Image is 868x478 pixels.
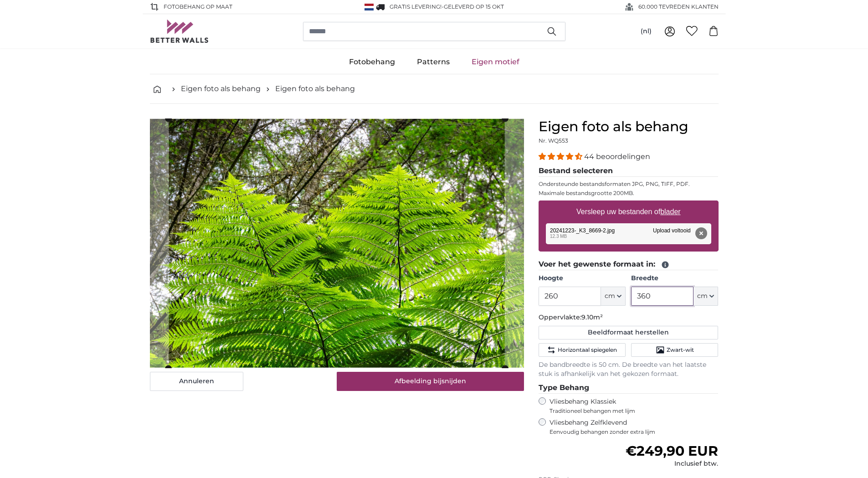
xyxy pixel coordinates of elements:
[573,203,684,221] label: Versleep uw bestanden of
[605,292,615,301] span: cm
[539,180,719,188] p: Ondersteunde bestandsformaten JPG, PNG, TIFF, PDF.
[626,459,718,468] div: Inclusief btw.
[337,372,524,391] button: Afbeelding bijsnijden
[539,152,584,161] span: 4.34 stars
[633,23,659,40] button: (nl)
[550,407,702,415] span: Traditioneel behangen met lijm
[539,360,719,379] p: De bandbreedte is 50 cm. De breedte van het laatste stuk is afhankelijk van het gekozen formaat.
[638,3,719,11] span: 60.000 TEVREDEN KLANTEN
[539,118,719,135] h1: Eigen foto als behang
[539,313,719,322] p: Oppervlakte:
[660,208,680,216] u: blader
[550,428,719,436] span: Eenvoudig behangen zonder extra lijm
[444,3,504,10] span: Geleverd op 15 okt
[631,343,718,357] button: Zwart-wit
[275,83,355,94] a: Eigen foto als behang
[539,259,719,270] legend: Voer het gewenste formaat in:
[584,152,650,161] span: 44 beoordelingen
[150,74,719,104] nav: breadcrumbs
[693,287,718,306] button: cm
[601,287,626,306] button: cm
[338,50,406,74] a: Fotobehang
[365,4,374,10] img: Nederland
[667,346,694,354] span: Zwart-wit
[150,20,209,43] img: Betterwalls
[539,137,568,144] span: Nr. WQ553
[631,274,718,283] label: Breedte
[697,292,708,301] span: cm
[550,418,719,436] label: Vliesbehang Zelfklevend
[406,50,461,74] a: Patterns
[164,3,232,11] span: FOTOBEHANG OP MAAT
[581,313,603,321] span: 9.10m²
[539,326,719,339] button: Beeldformaat herstellen
[461,50,530,74] a: Eigen motief
[558,346,617,354] span: Horizontaal spiegelen
[539,343,626,357] button: Horizontaal spiegelen
[539,165,719,177] legend: Bestand selecteren
[150,372,243,391] button: Annuleren
[539,190,719,197] p: Maximale bestandsgrootte 200MB.
[626,442,718,459] span: €249,90 EUR
[550,397,702,415] label: Vliesbehang Klassiek
[442,3,504,10] span: -
[181,83,261,94] a: Eigen foto als behang
[390,3,442,10] span: GRATIS levering!
[539,382,719,394] legend: Type Behang
[539,274,626,283] label: Hoogte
